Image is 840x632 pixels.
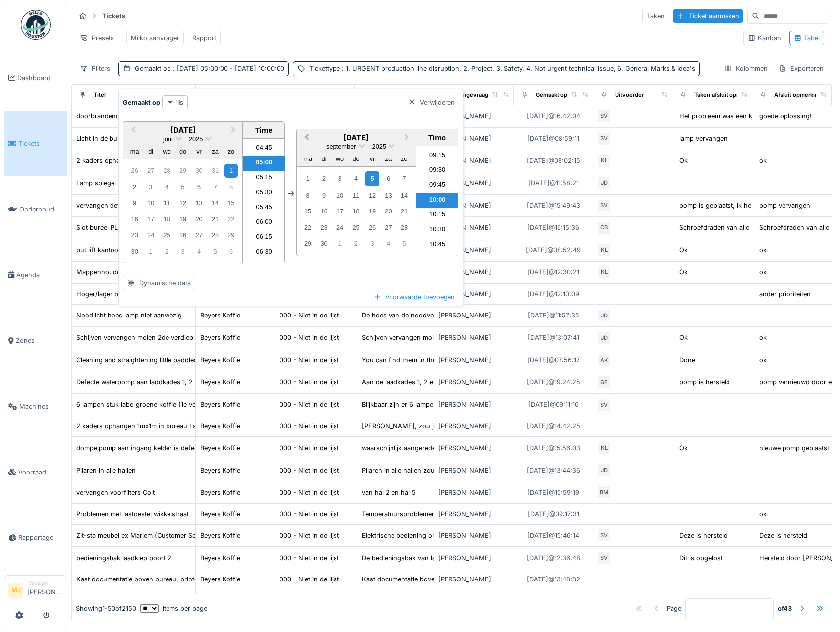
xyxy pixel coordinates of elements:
div: 000 - Niet in de lijst [280,443,339,453]
div: Choose maandag 26 mei 2025 [128,164,141,177]
div: dompelpomp aan ingang kelder is defect [76,443,200,453]
div: Aan de laadkades 1, 2 en 3 blijft water staan o... [362,377,506,387]
li: 11:00 [416,253,458,267]
div: bedieningsbak laadklep poort 2 [76,553,171,563]
div: Choose zondag 21 september 2025 [397,205,411,218]
div: [DATE] @ 11:58:21 [528,178,579,188]
div: [DATE] @ 13:44:36 [527,466,580,475]
div: Beyers Koffie [200,421,240,431]
div: [PERSON_NAME] [438,333,509,342]
div: Choose zaterdag 7 juni 2025 [208,180,222,194]
div: Beyers Koffie [200,509,240,519]
div: Choose vrijdag 19 september 2025 [365,205,379,218]
div: Schijven vervangen molen 2de verdiep [76,333,193,342]
div: Ok [679,443,688,453]
div: vervangen defecte opvoerpomp Colt L73/80 [76,201,210,210]
div: You can find them in the workshop [362,355,468,365]
div: Choose zaterdag 28 juni 2025 [208,228,222,242]
div: zondag [224,145,238,158]
div: Choose vrijdag 12 september 2025 [365,189,379,202]
div: 000 - Niet in de lijst [280,466,339,475]
div: KL [597,243,611,257]
div: Aangevraagd door [456,91,505,99]
div: Choose woensdag 28 mei 2025 [160,164,173,177]
li: 04:45 [243,141,285,156]
div: 6 lampen stuk labo groene koffie (1e verd.) [76,400,207,409]
span: Tickets [18,139,63,148]
div: [DATE] @ 15:56:03 [527,443,580,453]
div: Choose dinsdag 23 september 2025 [317,221,331,234]
div: Choose woensdag 11 juni 2025 [160,196,173,210]
div: Beyers Koffie [200,333,240,342]
div: Choose zondag 29 juni 2025 [224,228,238,242]
span: : [DATE] 05:00:00 - [DATE] 10:00:00 [171,65,284,72]
div: ok [759,509,767,519]
div: zaterdag [382,152,395,165]
div: Taken [642,9,669,23]
div: Choose donderdag 3 juli 2025 [176,245,189,258]
div: donderdag [176,145,189,158]
div: Ok [679,245,688,255]
div: 000 - Niet in de lijst [280,377,339,387]
div: Ticket aanmaken [673,9,743,23]
div: Milko aanvrager [131,33,179,43]
div: Titel [94,91,106,99]
span: Rapportage [18,533,63,542]
div: De hoes van de noodverlichting in de dameskleed... [362,311,518,320]
div: Uitvoerder [615,91,644,99]
div: Choose zondag 8 juni 2025 [224,180,238,194]
div: Choose maandag 2 juni 2025 [128,180,141,194]
div: Afsluit opmerking [774,91,822,99]
div: [PERSON_NAME] [438,156,509,165]
div: CB [597,221,611,235]
div: 000 - Niet in de lijst [280,400,339,409]
div: Ok [679,267,688,277]
div: Time [419,133,455,142]
strong: Tickets [98,11,129,21]
div: 000 - Niet in de lijst [280,311,339,320]
button: Previous Month [298,130,314,146]
div: nieuwe pomp geplaatst [759,443,829,453]
div: Choose maandag 23 juni 2025 [128,228,141,242]
div: Choose vrijdag 6 juni 2025 [192,180,206,194]
div: Ok [679,156,688,165]
div: Beyers Koffie [200,311,240,320]
div: ok [759,156,767,165]
div: Manager [27,579,63,587]
ul: Time [416,146,458,256]
div: ok [759,333,767,342]
div: 000 - Niet in de lijst [280,333,339,342]
span: Onderhoud [19,205,63,214]
div: Choose woensdag 2 juli 2025 [160,245,173,258]
div: pomp vervangen [759,201,810,210]
div: Defecte waterpomp aan laddkades 1, 2 en 3 [76,377,208,387]
div: 000 - Niet in de lijst [280,509,339,519]
div: GE [597,375,611,389]
div: Noodlicht hoes lamp niet aanwezig [76,311,182,320]
div: Choose zondag 1 juni 2025 [224,164,238,177]
div: dinsdag [144,145,158,158]
div: Beyers Koffie [200,377,240,387]
div: Exporteren [774,61,828,76]
div: vrijdag [365,152,379,165]
div: [DATE] @ 09:17:31 [528,509,579,519]
div: ok [759,355,767,365]
div: [PERSON_NAME] [438,311,509,320]
div: vervangen voorfilters Colt [76,488,155,497]
div: Choose vrijdag 13 juni 2025 [192,196,206,210]
div: Choose zaterdag 27 september 2025 [382,221,395,234]
div: [PERSON_NAME] [438,400,509,409]
li: 10:15 [416,208,458,223]
div: Choose woensdag 17 september 2025 [333,205,346,218]
div: 2 kaders ophangen 1mx1m in bureau Laurens/Joris/Milko [76,421,249,431]
div: [PERSON_NAME] [438,134,509,143]
div: Choose dinsdag 27 mei 2025 [144,164,158,177]
div: Choose vrijdag 20 juni 2025 [192,212,206,226]
div: [DATE] @ 19:24:25 [527,377,580,387]
div: Cleaning and straightening little paddles from L58 [76,355,227,365]
div: Choose zondag 22 juni 2025 [224,212,238,226]
div: Choose maandag 16 juni 2025 [128,212,141,226]
div: Choose zaterdag 20 september 2025 [382,205,395,218]
div: Choose vrijdag 27 juni 2025 [192,228,206,242]
div: Choose maandag 8 september 2025 [301,189,315,202]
